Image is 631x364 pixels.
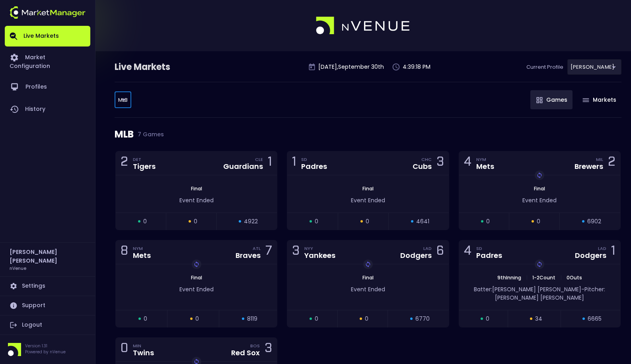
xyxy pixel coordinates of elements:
[5,343,90,356] div: Version 1.31Powered by nVenue
[413,163,432,170] div: Cubs
[144,315,147,323] span: 0
[436,245,444,259] div: 6
[400,252,432,259] div: Dodgers
[596,156,603,163] div: MIL
[253,245,261,252] div: ATL
[301,163,327,170] div: Padres
[464,245,471,259] div: 4
[25,349,66,355] p: Powered by nVenue
[133,163,156,170] div: Tigers
[10,6,86,19] img: logo
[436,156,444,170] div: 3
[486,217,490,226] span: 0
[423,245,432,252] div: LAD
[476,163,494,170] div: Mets
[189,274,204,281] span: Final
[576,90,621,109] button: Markets
[304,252,335,259] div: Yankees
[526,63,563,71] p: Current Profile
[115,61,212,74] div: Live Markets
[247,315,257,323] span: 8119
[536,261,543,267] img: replayImg
[524,274,530,281] span: |
[318,63,384,71] p: [DATE] , September 30 th
[486,315,489,323] span: 0
[476,245,502,252] div: SD
[265,245,272,259] div: 7
[365,261,371,267] img: replayImg
[315,315,318,323] span: 0
[532,185,547,192] span: Final
[421,156,432,163] div: CHC
[476,156,494,163] div: NYM
[244,217,258,226] span: 4922
[567,59,621,75] div: [PERSON_NAME]
[231,349,260,356] div: Red Sox
[121,245,128,259] div: 8
[292,245,300,259] div: 3
[522,196,557,204] span: Event Ended
[179,196,214,204] span: Event Ended
[5,46,90,76] a: Market Configuration
[115,92,131,108] div: [PERSON_NAME]
[10,265,26,271] h3: nVenue
[223,163,263,170] div: Guardians
[608,156,615,170] div: 2
[143,217,147,226] span: 0
[5,316,90,335] a: Logout
[179,285,214,293] span: Event Ended
[301,156,327,163] div: SD
[415,315,430,323] span: 6770
[25,343,66,349] p: Version 1.31
[268,156,272,170] div: 1
[564,274,584,281] span: 0 Outs
[133,349,154,356] div: Twins
[5,26,90,46] a: Live Markets
[360,185,376,192] span: Final
[195,315,199,323] span: 0
[558,274,564,281] span: |
[530,90,573,109] button: Games
[194,217,197,226] span: 0
[10,248,86,265] h2: [PERSON_NAME] [PERSON_NAME]
[133,343,154,349] div: MIN
[193,261,200,267] img: replayImg
[495,285,605,302] span: Pitcher: [PERSON_NAME] [PERSON_NAME]
[464,156,471,170] div: 4
[476,252,502,259] div: Padres
[360,274,376,281] span: Final
[236,252,261,259] div: Braves
[115,118,621,151] div: MLB
[536,97,543,103] img: gameIcon
[121,156,128,170] div: 2
[535,315,542,323] span: 34
[5,277,90,296] a: Settings
[575,252,606,259] div: Dodgers
[351,285,385,293] span: Event Ended
[530,274,558,281] span: 1 - 2 Count
[611,245,615,259] div: 1
[265,342,272,357] div: 3
[5,98,90,120] a: History
[121,342,128,357] div: 0
[189,185,204,192] span: Final
[351,196,385,204] span: Event Ended
[250,343,260,349] div: BOS
[588,315,602,323] span: 6665
[416,217,429,226] span: 4641
[536,172,543,178] img: replayImg
[403,63,430,71] p: 4:39:18 PM
[133,252,151,259] div: Mets
[255,156,263,163] div: CLE
[316,17,411,35] img: logo
[134,131,164,137] span: 7 Games
[133,245,151,252] div: NYM
[365,315,368,323] span: 0
[315,217,318,226] span: 0
[587,217,601,226] span: 6902
[366,217,369,226] span: 0
[581,285,584,293] span: -
[575,163,603,170] div: Brewers
[5,296,90,315] a: Support
[292,156,296,170] div: 1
